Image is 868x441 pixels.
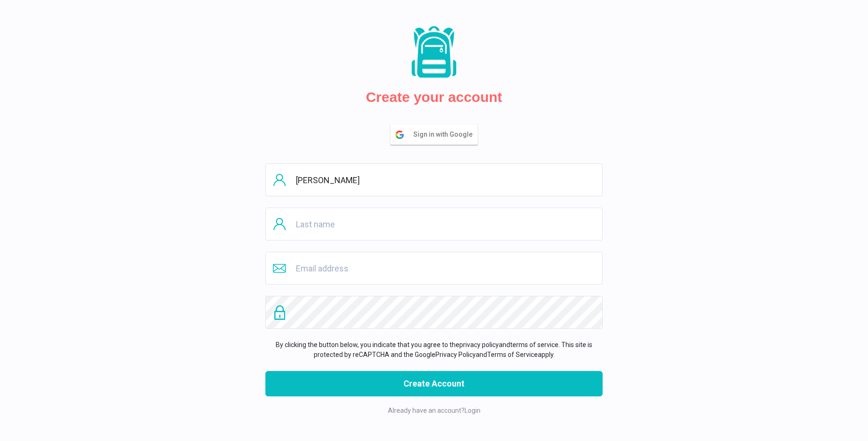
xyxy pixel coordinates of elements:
[265,163,603,196] input: First name
[435,351,476,358] a: Privacy Policy
[265,252,603,285] input: Email address
[408,25,460,79] img: Packs logo
[390,124,478,145] button: Sign in with Google
[265,371,603,396] button: Create Account
[465,407,480,414] a: Login
[510,341,558,348] a: terms of service
[265,340,603,360] p: By clicking the button below, you indicate that you agree to the and . This site is protected by ...
[413,125,477,144] span: Sign in with Google
[366,89,502,106] h2: Create your account
[487,351,538,358] a: Terms of Service
[459,341,499,348] a: privacy policy
[265,406,603,416] p: Already have an account?
[265,208,603,240] input: Last name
